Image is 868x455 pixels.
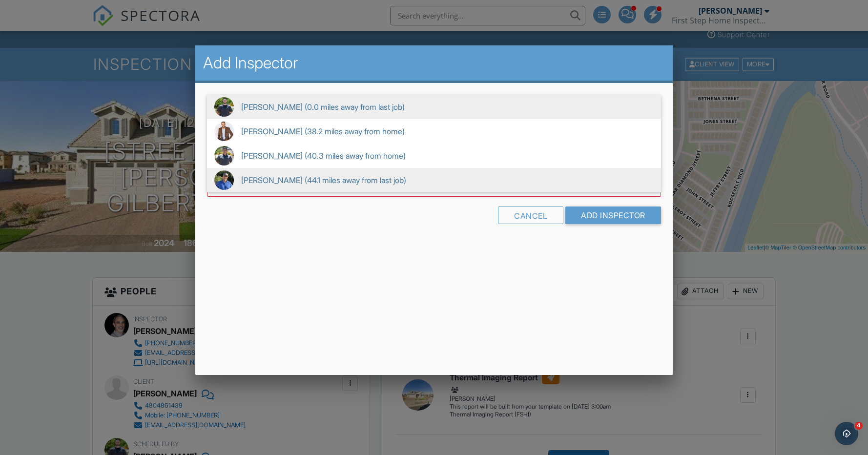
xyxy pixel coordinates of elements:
[214,146,234,165] img: 1c1037e502264338b55239e4da18b1ba.jpeg
[855,422,863,430] span: 4
[203,53,665,73] h2: Add Inspector
[565,207,661,224] input: Add Inspector
[207,119,661,144] span: [PERSON_NAME] (38.2 miles away from home)
[214,122,234,141] img: matt_sewer_scope.jpg
[835,422,858,445] iframe: Intercom live chat
[498,207,563,224] div: Cancel
[207,95,661,119] span: [PERSON_NAME] (0.0 miles away from last job)
[207,168,661,192] span: [PERSON_NAME] (44.1 miles away from last job)
[214,97,234,117] img: loganheadshot.jpg
[214,170,234,190] img: derek_headshot.jpeg
[207,144,661,168] span: [PERSON_NAME] (40.3 miles away from home)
